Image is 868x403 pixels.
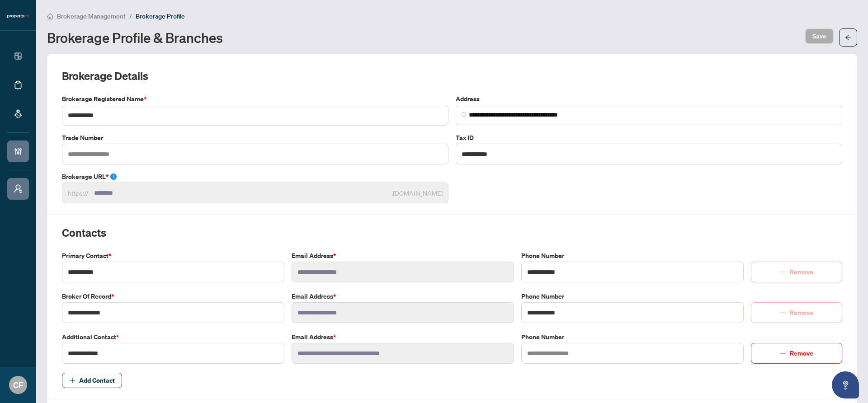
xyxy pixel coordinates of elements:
[751,343,842,364] button: Remove
[14,184,23,193] span: user-switch
[13,379,23,391] span: CF
[62,172,448,182] label: Brokerage URL
[521,251,744,261] label: Phone Number
[832,371,859,398] button: Open asap
[462,112,467,117] img: search_icon
[292,291,514,301] label: Email Address
[79,373,115,388] span: Add Contact
[62,251,284,261] label: Primary Contact
[62,225,842,240] h2: Contacts
[57,12,126,20] span: Brokerage Management
[62,332,284,342] label: Additional Contact
[129,11,132,21] li: /
[292,251,514,261] label: Email Address
[521,291,744,301] label: Phone Number
[751,302,842,323] button: Remove
[392,188,443,198] span: .[DOMAIN_NAME]
[790,346,813,361] span: Remove
[62,373,122,388] button: Add Contact
[751,262,842,282] button: Remove
[805,28,834,44] button: Save
[62,94,448,104] label: Brokerage Registered Name
[62,133,448,143] label: Trade Number
[780,350,786,356] span: minus
[845,34,851,41] span: arrow-left
[456,94,842,104] label: Address
[62,69,842,83] h2: Brokerage Details
[47,13,53,19] span: home
[292,332,514,342] label: Email Address
[136,12,185,20] span: Brokerage Profile
[110,173,117,180] span: info-circle
[7,14,29,19] img: logo
[62,291,284,301] label: Broker of Record
[456,133,842,143] label: Tax ID
[47,30,223,45] h1: Brokerage Profile & Branches
[521,332,744,342] label: Phone Number
[69,377,75,384] span: plus
[68,188,89,198] span: https://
